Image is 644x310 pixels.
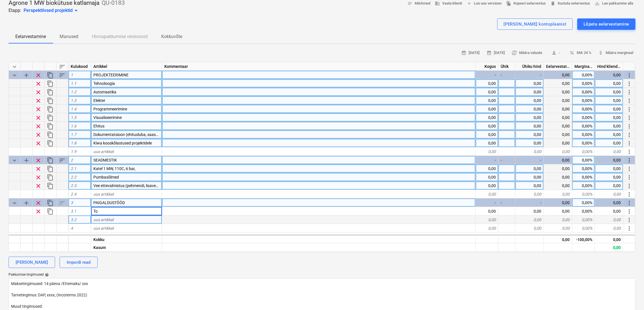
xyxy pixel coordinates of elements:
[549,50,563,56] span: -
[572,164,595,173] div: 0,00%
[35,80,42,87] span: Eemalda rida
[476,130,498,139] div: 0,00
[91,243,162,252] div: Kasum
[515,79,544,88] div: 0,00
[67,259,91,266] div: Impordi read
[626,106,633,113] span: Rohkem toiminguid
[595,113,623,122] div: 0,00
[584,20,629,28] div: Lõpeta eelarvestamine
[498,62,515,71] div: Ühik
[47,123,54,130] span: Dubleeri rida
[467,1,472,6] span: add
[595,79,623,88] div: 0,00
[572,105,595,113] div: 0,00%
[572,215,595,224] div: 0,00%
[93,166,135,171] span: Katel 1 MW, 110C, 6 bar,
[71,115,76,120] span: 1.5
[544,235,572,243] div: 0,00
[598,50,633,56] span: Määra marginaal
[595,139,623,147] div: 0,00
[572,130,595,139] div: 0,00%
[572,207,595,215] div: 0,00%
[47,140,54,147] span: Dubleeri rida
[9,257,55,268] button: [PERSON_NAME]
[515,147,544,156] div: 0,00
[626,114,633,121] span: Rohkem toiminguid
[626,72,633,79] span: Rohkem toiminguid
[572,62,595,71] div: Marginaal, %
[544,71,572,79] div: 0,00
[407,1,412,6] span: notes
[71,141,76,145] span: 1.8
[23,157,30,164] span: Lisa reale alamkategooria
[35,200,42,206] span: Eemalda rida
[47,157,54,164] span: Dubleeri kategooriat
[544,122,572,130] div: 0,00
[71,132,76,137] span: 1.7
[498,71,515,79] div: -
[595,96,623,105] div: 0,00
[626,140,633,147] span: Rohkem toiminguid
[93,98,105,103] span: Elekter
[461,50,480,56] span: [DATE]
[595,215,623,224] div: 0,00
[515,71,544,79] div: -
[71,149,76,154] span: 1.9
[476,62,498,71] div: Kogus
[515,198,544,207] div: -
[515,215,544,224] div: 0,00
[515,181,544,190] div: 0,00
[572,173,595,181] div: 0,00%
[161,33,182,40] p: Kokkuvõte
[544,224,572,232] div: 0,00
[476,156,498,164] div: -
[506,1,511,6] span: file_copy
[484,49,507,57] button: [DATE]
[71,98,76,103] span: 1.3
[71,81,76,86] span: 1.1
[407,0,430,7] span: Märkmed
[71,175,76,179] span: 2.2
[626,148,633,155] span: Rohkem toiminguid
[595,130,623,139] div: 0,00
[544,113,572,122] div: 0,00
[550,1,555,6] span: delete
[572,139,595,147] div: 0,00%
[572,113,595,122] div: 0,00%
[567,49,594,57] button: KM: 24 %
[15,33,46,40] p: Eelarvestamine
[596,49,635,57] button: Määra marginaal
[467,0,502,7] span: Loo uus versioon
[71,73,73,77] span: 1
[486,50,505,56] span: [DATE]
[498,198,515,207] div: -
[550,0,590,7] span: Kustuta eelarvestus
[626,174,633,181] span: Rohkem toiminguid
[47,174,54,181] span: Dubleeri rida
[93,149,114,154] span: uus artikkel
[35,166,42,172] span: Eemalda rida
[544,190,572,198] div: 0,00
[595,62,623,71] div: Hind kliendile
[71,192,76,196] span: 2.4
[544,105,572,113] div: 0,00
[47,166,54,172] span: Dubleeri rida
[93,183,208,188] span: Vee ettevalmistus (pehmendi, lisaveepaak, kemikaali doseerimine)
[47,200,54,206] span: Dubleeri kategooriat
[595,71,623,79] div: 0,00
[544,79,572,88] div: 0,00
[515,113,544,122] div: 0,00
[544,164,572,173] div: 0,00
[572,190,595,198] div: 0,00%
[595,224,623,232] div: 0,00
[435,0,462,7] span: Vaata klienti
[93,200,125,205] span: PAIGALDUSTÖÖD
[515,173,544,181] div: 0,00
[544,207,572,215] div: 0,00
[595,173,623,181] div: 0,00
[569,50,591,56] span: KM: 24 %
[459,49,482,57] button: [DATE]
[44,273,49,277] span: help
[572,181,595,190] div: 0,00%
[595,88,623,96] div: 0,00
